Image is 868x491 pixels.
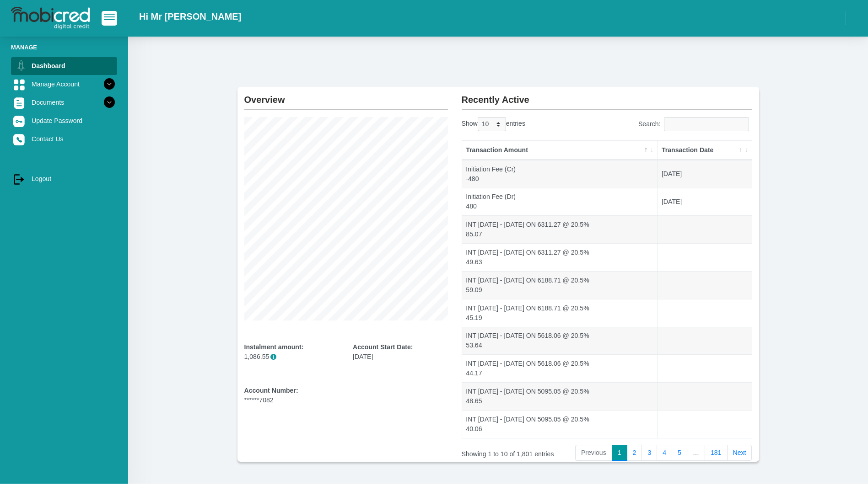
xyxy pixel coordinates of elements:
a: Update Password [11,112,117,129]
td: INT [DATE] - [DATE] ON 6311.27 @ 20.5% 49.63 [462,243,658,271]
td: INT [DATE] - [DATE] ON 6188.71 @ 20.5% 45.19 [462,299,658,327]
th: Transaction Date: activate to sort column ascending [658,141,751,160]
td: [DATE] [658,160,751,188]
a: Contact Us [11,130,117,148]
select: Showentries [478,117,506,131]
td: INT [DATE] - [DATE] ON 5618.06 @ 20.5% 44.17 [462,354,658,382]
a: 4 [657,445,672,461]
a: Documents [11,94,117,111]
p: 1,086.55 [244,352,340,362]
h2: Overview [244,87,448,105]
li: Manage [11,43,117,52]
a: 181 [705,445,728,461]
input: Search: [664,117,749,131]
td: INT [DATE] - [DATE] ON 6311.27 @ 20.5% 85.07 [462,215,658,243]
label: Show entries [462,117,525,131]
b: Account Number: [244,387,298,394]
a: 5 [672,445,687,461]
a: Logout [11,170,117,187]
b: Instalment amount: [244,343,304,351]
h2: Recently Active [462,87,752,105]
td: Initiation Fee (Cr) -480 [462,160,658,188]
a: Manage Account [11,75,117,93]
h2: Hi Mr [PERSON_NAME] [139,11,241,22]
span: i [270,354,276,360]
a: 3 [642,445,657,461]
div: [DATE] [353,342,448,362]
td: INT [DATE] - [DATE] ON 5095.05 @ 20.5% 40.06 [462,410,658,438]
td: INT [DATE] - [DATE] ON 5095.05 @ 20.5% 48.65 [462,382,658,410]
b: Account Start Date: [353,343,413,351]
a: 2 [627,445,642,461]
a: 1 [612,445,627,461]
a: Next [727,445,752,461]
div: Showing 1 to 10 of 1,801 entries [462,444,575,459]
th: Transaction Amount: activate to sort column descending [462,141,658,160]
label: Search: [638,117,752,131]
td: INT [DATE] - [DATE] ON 6188.71 @ 20.5% 59.09 [462,271,658,299]
td: Initiation Fee (Dr) 480 [462,188,658,216]
img: logo-mobicred.svg [11,7,90,30]
td: INT [DATE] - [DATE] ON 5618.06 @ 20.5% 53.64 [462,327,658,355]
a: Dashboard [11,57,117,75]
td: [DATE] [658,188,751,216]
